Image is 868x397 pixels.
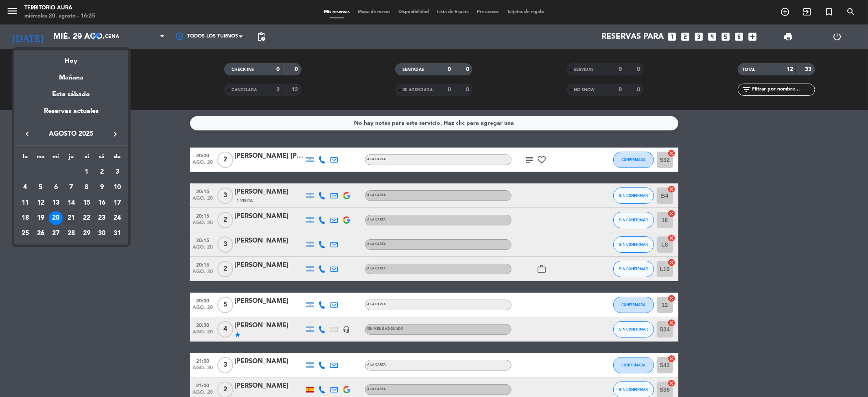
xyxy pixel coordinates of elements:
td: 27 de agosto de 2025 [48,226,63,241]
div: 12 [34,196,48,210]
span: agosto 2025 [35,129,108,139]
td: 15 de agosto de 2025 [79,195,94,211]
td: 20 de agosto de 2025 [48,210,63,226]
th: viernes [79,152,94,165]
td: 11 de agosto de 2025 [17,195,33,211]
td: 30 de agosto de 2025 [94,226,110,241]
td: 29 de agosto de 2025 [79,226,94,241]
div: 24 [110,211,124,225]
td: 5 de agosto de 2025 [33,180,48,195]
td: 6 de agosto de 2025 [48,180,63,195]
td: 1 de agosto de 2025 [79,164,94,180]
td: 21 de agosto de 2025 [63,210,79,226]
button: keyboard_arrow_right [108,129,122,139]
div: Mañana [14,66,128,83]
th: martes [33,152,48,165]
div: 25 [18,227,32,240]
td: 8 de agosto de 2025 [79,180,94,195]
th: miércoles [48,152,63,165]
div: 9 [95,181,109,194]
div: 18 [18,211,32,225]
td: 31 de agosto de 2025 [109,226,125,241]
td: 12 de agosto de 2025 [33,195,48,211]
td: 19 de agosto de 2025 [33,210,48,226]
div: 5 [34,181,48,194]
div: 22 [80,211,94,225]
td: 25 de agosto de 2025 [17,226,33,241]
div: 20 [49,211,63,225]
td: 9 de agosto de 2025 [94,180,110,195]
div: Hoy [14,50,128,66]
div: 23 [95,211,109,225]
div: 10 [110,181,124,194]
td: 23 de agosto de 2025 [94,210,110,226]
div: 30 [95,227,109,240]
div: 27 [49,227,63,240]
td: 28 de agosto de 2025 [63,226,79,241]
td: 18 de agosto de 2025 [17,210,33,226]
div: 8 [80,181,94,194]
div: 31 [110,227,124,240]
div: 26 [34,227,48,240]
th: sábado [94,152,110,165]
td: 10 de agosto de 2025 [109,180,125,195]
div: 1 [80,165,94,179]
div: 28 [64,227,78,240]
div: 16 [95,196,109,210]
div: 19 [34,211,48,225]
div: Este sábado [14,83,128,106]
div: 3 [110,165,124,179]
td: 16 de agosto de 2025 [94,195,110,211]
td: 22 de agosto de 2025 [79,210,94,226]
td: 14 de agosto de 2025 [63,195,79,211]
div: 11 [18,196,32,210]
div: 17 [110,196,124,210]
td: 4 de agosto de 2025 [17,180,33,195]
td: 3 de agosto de 2025 [109,164,125,180]
td: 7 de agosto de 2025 [63,180,79,195]
td: 24 de agosto de 2025 [109,210,125,226]
div: 6 [49,181,63,194]
td: 26 de agosto de 2025 [33,226,48,241]
th: jueves [63,152,79,165]
div: 14 [64,196,78,210]
td: 2 de agosto de 2025 [94,164,110,180]
th: lunes [17,152,33,165]
th: domingo [109,152,125,165]
div: 13 [49,196,63,210]
div: 21 [64,211,78,225]
td: AGO. [17,164,79,180]
div: 4 [18,181,32,194]
td: 13 de agosto de 2025 [48,195,63,211]
div: 2 [95,165,109,179]
div: 29 [80,227,94,240]
td: 17 de agosto de 2025 [109,195,125,211]
i: keyboard_arrow_right [110,129,120,139]
i: keyboard_arrow_left [22,129,32,139]
button: keyboard_arrow_left [20,129,35,139]
div: 7 [64,181,78,194]
div: 15 [80,196,94,210]
div: Reservas actuales [14,106,128,123]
